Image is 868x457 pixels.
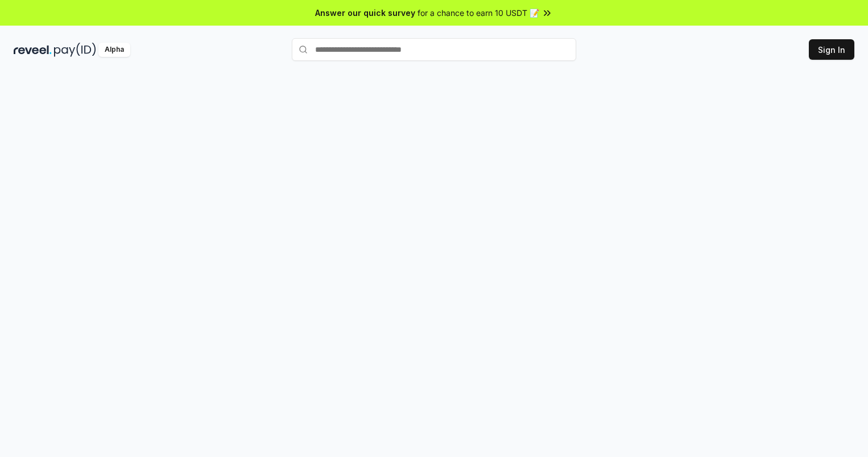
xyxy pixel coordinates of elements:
img: reveel_dark [14,43,52,57]
button: Sign In [809,39,854,60]
span: for a chance to earn 10 USDT 📝 [418,7,539,19]
span: Answer our quick survey [315,7,415,19]
img: pay_id [54,43,96,57]
div: Alpha [98,43,130,57]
